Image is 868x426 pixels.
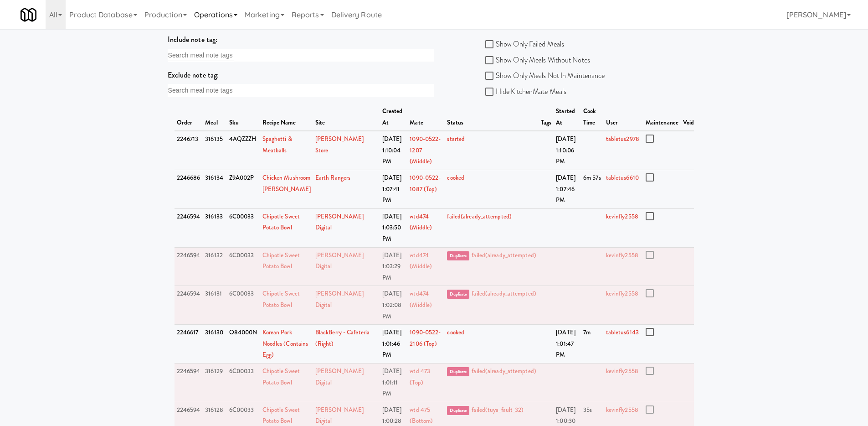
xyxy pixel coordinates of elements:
a: kevinfly2558 [606,289,638,298]
td: [DATE] 1:10:04 PM [380,131,408,170]
th: User [604,104,643,131]
span: Duplicate [447,290,469,299]
a: tabletus6610 [606,173,639,182]
span: (tuya_fault_32) [485,405,524,414]
div: Exclude note tag: [168,68,434,82]
label: Hide KitchenMate Meals [485,85,566,99]
td: [DATE] 1:03:50 PM [380,208,408,247]
input: Show Only Meals Not In Maintenance [485,73,496,80]
a: failed(already_attempted) [472,289,536,298]
th: Voided? [681,104,705,131]
td: Z9A002P [227,170,260,209]
div: Include note tag: [168,33,434,47]
td: 2246594 [175,363,203,402]
input: Hide KitchenMate Meals [485,88,496,96]
td: [DATE] 1:10:06 PM [554,131,581,170]
td: 6C00033 [227,208,260,247]
a: started [447,135,465,143]
a: failed(already_attempted) [472,251,536,260]
td: [DATE] 1:01:47 PM [554,325,581,364]
th: Sku [227,104,260,131]
span: Duplicate [447,367,469,376]
a: wtd 473 (Top) [410,367,430,387]
a: [PERSON_NAME] Digital [315,212,364,232]
td: [DATE] 1:01:11 PM [380,363,408,402]
a: wtd474 (Middle) [410,251,432,271]
td: 4AQZZZH [227,131,260,170]
a: [PERSON_NAME] Digital [315,405,364,426]
a: [PERSON_NAME] Digital [315,289,364,309]
span: (already_attempted) [485,367,536,375]
th: Meal [203,104,227,131]
th: Order [175,104,203,131]
label: Show Only Failed Meals [485,37,564,51]
td: [DATE] 1:07:46 PM [554,170,581,209]
td: 316129 [203,363,227,402]
th: Tags [539,104,554,131]
a: cooked [447,328,464,337]
td: 2246594 [175,247,203,286]
img: Micromart [21,7,36,23]
a: 1090-0522-1207 (Middle) [410,135,441,166]
span: (already_attempted) [485,251,536,260]
td: 2246686 [175,170,203,209]
label: Show Only Meals Not In Maintenance [485,69,605,83]
a: failed(already_attempted) [447,212,512,221]
span: 7m [583,328,591,337]
a: Chipotle Sweet Potato Bowl [262,405,300,426]
a: wtd474 (Middle) [410,212,432,232]
a: tabletus6143 [606,328,639,337]
label: Show Only Meals Without Notes [485,53,590,67]
span: (already_attempted) [461,212,512,221]
td: [DATE] 1:03:29 PM [380,247,408,286]
input: Search meal note tags [168,84,234,96]
td: 316130 [203,325,227,364]
span: 35s [583,405,592,414]
td: [DATE] 1:02:08 PM [380,286,408,325]
td: 6C00033 [227,286,260,325]
td: 316132 [203,247,227,286]
th: Recipe Name [260,104,313,131]
a: 1090-0522-1087 (Top) [410,173,441,193]
a: BlackBerry - Cafeteria (Right) [315,328,370,348]
a: Korean Pork Noodles (Contains Egg) [262,328,308,359]
span: (already_attempted) [485,289,536,298]
td: 2246594 [175,208,203,247]
a: kevinfly2558 [606,405,638,414]
a: [PERSON_NAME] Digital [315,367,364,387]
a: kevinfly2558 [606,251,638,260]
a: 1090-0522-2106 (Top) [410,328,441,348]
th: Site [313,104,380,131]
td: 2246594 [175,286,203,325]
td: 316133 [203,208,227,247]
a: Chipotle Sweet Potato Bowl [262,289,300,309]
td: 316131 [203,286,227,325]
a: Chicken Mushroom [PERSON_NAME] [262,173,311,193]
td: 2246617 [175,325,203,364]
a: [PERSON_NAME] Store [315,135,364,155]
td: 6C00033 [227,363,260,402]
td: 316135 [203,131,227,170]
a: wtd474 (Middle) [410,289,432,309]
span: Duplicate [447,251,469,260]
span: Duplicate [447,406,469,415]
a: kevinfly2558 [606,367,638,375]
input: Search meal note tags [168,49,234,61]
td: [DATE] 1:07:41 PM [380,170,408,209]
a: Chipotle Sweet Potato Bowl [262,212,300,232]
th: Cook Time [581,104,604,131]
a: failed(already_attempted) [472,367,536,375]
th: Maintenance [643,104,681,131]
td: [DATE] 1:01:46 PM [380,325,408,364]
a: Spaghetti & Meatballs [262,135,292,155]
th: Mate [407,104,445,131]
td: O84000N [227,325,260,364]
th: Started At [554,104,581,131]
a: kevinfly2558 [606,212,638,221]
input: Show Only Failed Meals [485,41,496,48]
a: Chipotle Sweet Potato Bowl [262,251,300,271]
td: 2246713 [175,131,203,170]
input: Show Only Meals Without Notes [485,57,496,64]
span: 6m 57s [583,173,601,182]
td: 6C00033 [227,247,260,286]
